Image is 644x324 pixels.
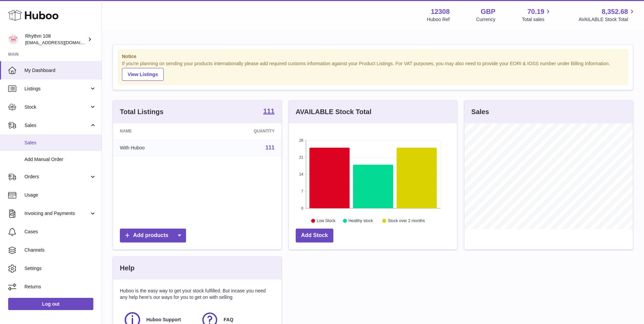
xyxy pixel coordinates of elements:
[113,123,202,139] th: Name
[301,189,303,193] text: 7
[8,34,18,44] img: internalAdmin-12308@internal.huboo.com
[348,218,373,223] text: Healthy stock
[24,67,96,74] span: My Dashboard
[481,7,495,16] strong: GBP
[24,104,89,110] span: Stock
[24,174,89,180] span: Orders
[122,53,624,60] strong: Notice
[24,86,89,92] span: Listings
[265,145,275,150] a: 111
[24,284,96,290] span: Returns
[120,288,275,301] p: Huboo is the easy way to get your stock fulfilled. But incase you need any help here's our ways f...
[146,317,181,323] span: Huboo Support
[471,107,489,116] h3: Sales
[24,229,96,235] span: Cases
[24,247,96,253] span: Channels
[24,265,96,272] span: Settings
[427,16,450,23] div: Huboo Ref
[602,7,628,16] span: 8,352.68
[296,107,371,116] h3: AVAILABLE Stock Total
[301,206,303,210] text: 0
[317,218,336,223] text: Low Stock
[122,68,164,81] a: View Listings
[25,40,100,45] span: [EMAIL_ADDRESS][DOMAIN_NAME]
[224,317,234,323] span: FAQ
[24,140,96,146] span: Sales
[578,7,636,23] a: 8,352.68 AVAILABLE Stock Total
[522,7,552,23] a: 70.19 Total sales
[296,229,333,242] a: Add Stock
[24,210,89,217] span: Invoicing and Payments
[202,123,281,139] th: Quantity
[522,16,552,23] span: Total sales
[299,172,303,176] text: 14
[24,192,96,198] span: Usage
[476,16,496,23] div: Currency
[120,229,186,242] a: Add products
[122,60,624,81] div: If you're planning on sending your products internationally please add required customs informati...
[578,16,636,23] span: AVAILABLE Stock Total
[388,218,425,223] text: Stock over 2 months
[8,298,93,310] a: Log out
[120,264,134,273] h3: Help
[299,138,303,142] text: 28
[25,33,86,46] div: Rhythm 108
[113,139,202,157] td: With Huboo
[299,155,303,159] text: 21
[431,7,450,16] strong: 12308
[263,108,274,116] a: 111
[120,107,164,116] h3: Total Listings
[263,108,274,114] strong: 111
[24,122,89,129] span: Sales
[24,156,96,163] span: Add Manual Order
[527,7,544,16] span: 70.19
